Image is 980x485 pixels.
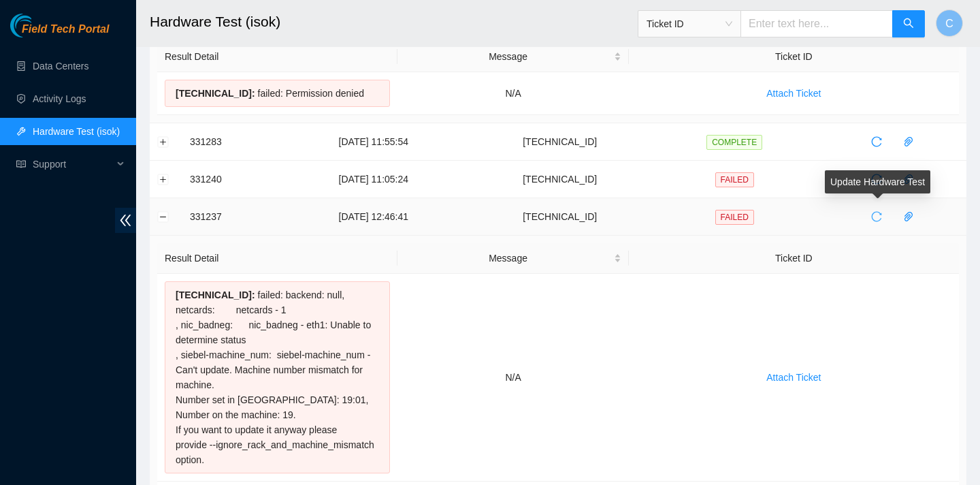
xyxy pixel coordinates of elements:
[165,281,390,473] div: failed: backend: null, netcards: netcards - 1 , nic_badneg: nic_badneg - eth1: Unable to determin...
[936,10,963,37] button: C
[866,211,887,222] span: reload
[182,161,282,198] td: 331240
[706,135,762,150] span: COMPLETE
[647,14,732,34] span: Ticket ID
[397,274,628,482] td: N/A
[397,72,628,115] td: N/A
[464,161,655,198] td: [TECHNICAL_ID]
[158,211,169,222] button: Collapse row
[33,61,88,72] a: Data Centers
[945,15,953,32] span: C
[33,151,113,178] span: Support
[16,159,26,169] span: read
[755,366,832,388] button: Attach Ticket
[715,210,754,225] span: FAILED
[629,42,959,72] th: Ticket ID
[898,131,919,153] button: paper-clip
[10,25,109,42] a: Akamai TechnologiesField Tech Portal
[157,243,397,274] th: Result Detail
[755,82,832,104] button: Attach Ticket
[33,93,86,104] a: Activity Logs
[158,174,169,185] button: Expand row
[766,86,821,101] span: Attach Ticket
[898,168,919,190] button: paper-clip
[282,123,464,161] td: [DATE] 11:55:54
[22,23,109,36] span: Field Tech Portal
[898,136,919,147] span: paper-clip
[866,131,887,153] button: reload
[176,290,255,300] span: [TECHNICAL_ID] :
[866,168,887,190] button: reload
[892,10,925,37] button: search
[866,136,887,147] span: reload
[740,10,893,37] input: Enter text here...
[629,243,959,274] th: Ticket ID
[33,126,120,137] a: Hardware Test (isok)
[115,208,136,233] span: double-left
[825,170,930,193] div: Update Hardware Test
[464,123,655,161] td: [TECHNICAL_ID]
[766,370,821,385] span: Attach Ticket
[866,206,887,228] button: reload
[282,161,464,198] td: [DATE] 11:05:24
[464,198,655,236] td: [TECHNICAL_ID]
[903,18,914,31] span: search
[176,88,255,99] span: [TECHNICAL_ID] :
[157,42,397,72] th: Result Detail
[898,211,919,222] span: paper-clip
[10,14,69,37] img: Akamai Technologies
[715,172,754,187] span: FAILED
[165,80,390,107] div: failed: Permission denied
[282,198,464,236] td: [DATE] 12:46:41
[182,198,282,236] td: 331237
[182,123,282,161] td: 331283
[898,206,919,228] button: paper-clip
[158,136,169,147] button: Expand row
